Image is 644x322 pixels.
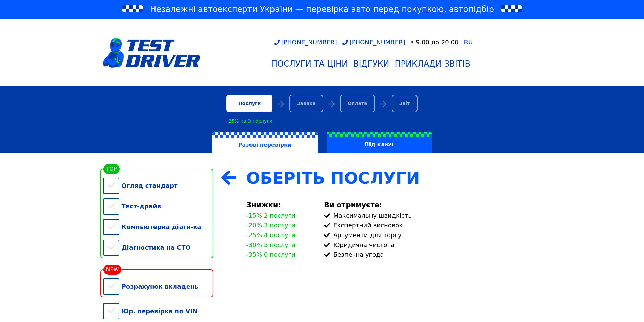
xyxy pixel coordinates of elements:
[103,237,213,258] div: Діагностика на СТО
[274,39,337,46] a: [PHONE_NUMBER]
[324,251,541,258] div: Безпечна угода
[464,39,473,45] a: RU
[246,241,295,248] div: -30% 5 послуги
[351,56,392,71] a: Відгуки
[103,217,213,237] div: Компьютерна діагн-ка
[226,118,272,124] div: -25% на 3 послуги
[464,39,473,46] span: RU
[226,95,272,112] div: Послуги
[324,201,541,209] div: Ви отримуєте:
[353,59,389,69] div: Відгуки
[246,231,295,239] div: -25% 4 послуги
[327,132,432,153] label: Під ключ
[411,39,459,46] div: з 9.00 до 20.00
[324,231,541,239] div: Аргументи для торгу
[392,56,473,71] a: Приклади звітів
[268,56,351,71] a: Послуги та Ціни
[322,132,436,153] a: Під ключ
[212,132,318,154] label: Разові перевірки
[324,241,541,248] div: Юридична чистота
[246,201,316,209] div: Знижки:
[103,175,213,196] div: Огляд стандарт
[103,196,213,217] div: Тест-драйв
[271,59,348,69] div: Послуги та Ціни
[103,301,213,321] div: Юр. перевірка по VIN
[342,39,405,46] a: [PHONE_NUMBER]
[246,251,295,258] div: -35% 6 послуги
[246,222,295,229] div: -20% 3 послуги
[103,276,213,297] div: Розрахунок вкладень
[246,169,541,188] div: Оберіть Послуги
[289,95,323,112] div: Заявка
[150,4,494,15] span: Незалежні автоексперти України — перевірка авто перед покупкою, автопідбір
[103,22,200,84] a: logotype@3x
[324,222,541,229] div: Експертний висновок
[395,59,470,69] div: Приклади звітів
[246,212,295,219] div: -15% 2 послуги
[103,38,200,68] img: logotype@3x
[392,95,418,112] div: Звіт
[324,212,541,219] div: Максимальну швидкість
[340,95,375,112] div: Оплата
